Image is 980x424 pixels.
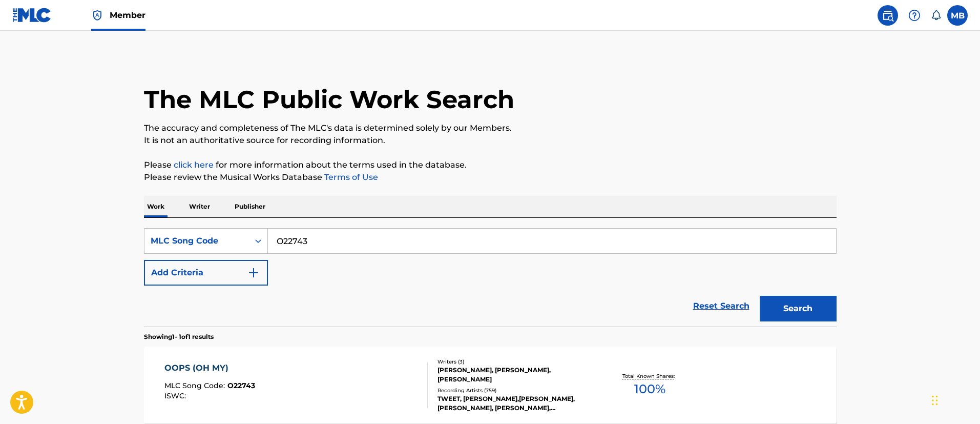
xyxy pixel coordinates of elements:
p: It is not an authoritative source for recording information. [144,134,837,147]
iframe: Resource Center [951,273,980,355]
form: Search Form [144,228,837,327]
div: [PERSON_NAME], [PERSON_NAME], [PERSON_NAME] [437,366,592,384]
div: Drag [932,385,938,416]
img: 9d2ae6d4665cec9f34b9.svg [247,267,260,279]
span: ISWC : [164,391,189,400]
p: Writer [186,196,213,217]
p: The accuracy and completeness of The MLC's data is determined solely by our Members. [144,122,837,134]
span: Member [110,9,145,21]
span: 100 % [634,380,665,398]
a: click here [174,160,214,170]
button: Search [760,296,837,321]
span: O22743 [227,381,255,390]
div: TWEET, [PERSON_NAME],[PERSON_NAME], [PERSON_NAME], [PERSON_NAME], [PERSON_NAME] [437,394,592,413]
div: Help [904,5,925,26]
p: Showing 1 - 1 of 1 results [144,332,214,341]
button: Add Criteria [144,260,268,286]
img: Top Rightsholder [91,9,103,22]
img: help [908,9,921,22]
a: Public Search [878,5,898,26]
img: MLC Logo [12,8,52,23]
div: OOPS (OH MY) [164,362,255,374]
div: MLC Song Code [151,235,243,247]
div: Recording Artists ( 759 ) [437,387,592,394]
iframe: Chat Widget [929,375,980,424]
img: search [882,9,894,22]
p: Please review the Musical Works Database [144,171,837,184]
h1: The MLC Public Work Search [144,84,514,115]
a: Terms of Use [322,172,378,182]
p: Total Known Shares: [622,372,677,380]
p: Work [144,196,168,217]
div: Writers ( 3 ) [437,358,592,366]
div: User Menu [947,5,968,26]
p: Publisher [232,196,268,217]
a: Reset Search [688,295,755,317]
a: OOPS (OH MY)MLC Song Code:O22743ISWC:Writers (3)[PERSON_NAME], [PERSON_NAME], [PERSON_NAME]Record... [144,347,837,423]
span: MLC Song Code : [164,381,227,390]
div: Notifications [931,10,941,21]
p: Please for more information about the terms used in the database. [144,159,837,171]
